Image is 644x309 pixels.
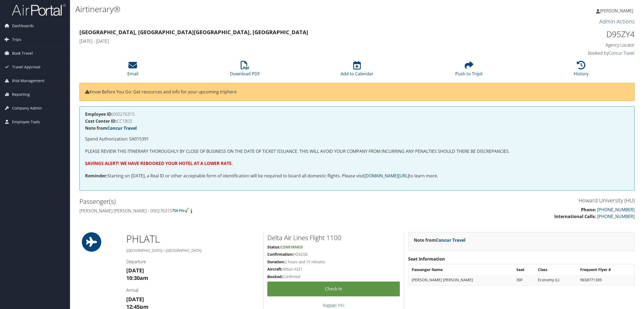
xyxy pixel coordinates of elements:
h1: D95ZY4 [502,29,635,40]
strong: Cost Center ID: [85,118,117,124]
h2: Passenger(s) [79,197,353,206]
td: Economy (L) [535,275,577,285]
a: Baggage Info [323,303,344,308]
strong: Duration: [267,259,285,264]
strong: Seat Information [408,256,445,262]
a: Add to Calendar [341,64,373,77]
a: Check-in [267,282,400,296]
span: Reporting [12,88,30,101]
span: Book Travel [12,47,33,60]
span: Dashboards [12,19,34,33]
strong: International Calls: [554,213,596,219]
h3: Howard University (HU) [361,197,635,204]
a: here [227,89,237,95]
strong: [GEOGRAPHIC_DATA], [GEOGRAPHIC_DATA] [GEOGRAPHIC_DATA], [GEOGRAPHIC_DATA] [79,29,308,36]
strong: Employee ID: [85,111,113,117]
h5: [GEOGRAPHIC_DATA] / [GEOGRAPHIC_DATA] [126,248,259,253]
a: [PHONE_NUMBER] [597,213,635,219]
th: Class [535,265,577,275]
h4: Departure [126,259,259,265]
h5: HZ42Q6 [267,252,400,257]
h5: Airbus A321 [267,266,400,272]
span: Risk Management [12,74,44,87]
h4: CC1803 [85,119,629,123]
th: Seat [514,265,535,275]
a: Concur Travel [436,237,465,243]
h5: 2 hours and 15 minutes [267,259,400,265]
span: Confirmed [280,244,303,250]
a: Push to Tripit [455,64,483,77]
span: [PERSON_NAME] [600,8,633,14]
h1: Airtinerary® [75,3,451,15]
h1: PHL ATL [126,232,259,246]
a: [PHONE_NUMBER] [597,207,635,213]
img: airportal-logo.png [12,3,66,16]
p: PLEASE REVIEW THIS ITINERARY THOROUGHLY BY CLOSE OF BUSINESS ON THE DATE OF TICKET ISSUANCE. THIS... [85,148,629,155]
h4: [DATE] - [DATE] [79,38,494,44]
th: Frequent Flyer # [577,265,634,275]
span: Employee Tools [12,115,40,129]
strong: [DATE] [126,267,144,274]
h4: 000276315 [85,112,629,116]
strong: [DATE] [126,296,144,303]
a: [PERSON_NAME] [596,3,639,19]
strong: Note from [85,125,137,131]
a: Download PDF [230,64,260,77]
h2: Delta Air Lines Flight 1100 [267,233,400,242]
strong: Booked: [267,274,283,279]
strong: Confirmation: [267,252,293,257]
th: Passenger Name [409,265,513,275]
p: Spend Authorization: SA015391 [85,136,629,143]
strong: SAVINGS ALERT! WE HAVE REBOOKED YOUR HOTEL AT A LOWER RATE. [85,160,233,166]
h4: [PERSON_NAME] [PERSON_NAME] - 000276315 [79,208,353,214]
img: tsa-precheck.png [172,208,190,213]
p: Know Before You Go: Get resources and info for your upcoming trip [85,89,629,96]
a: Concur Travel [107,125,137,131]
strong: Status: [267,244,280,250]
span: Company Admin [12,101,42,115]
span: Trips [12,33,21,46]
a: Admin Actions [599,18,635,25]
a: Email [127,64,138,77]
strong: Phone: [581,207,596,213]
td: 30F [514,275,535,285]
p: Starting on [DATE], a Real ID or other acceptable form of identification will be required to boar... [85,173,629,180]
strong: 10:30am [126,274,148,282]
a: [DOMAIN_NAME][URL] [364,173,409,179]
a: Concur Travel [608,50,635,56]
h4: Arrival [126,287,259,293]
strong: Note from [414,237,465,243]
td: 9658771309 [577,275,634,285]
a: History [574,64,589,77]
h4: Booked by [502,50,635,56]
strong: Aircraft: [267,266,282,272]
strong: Reminder: [85,173,107,179]
span: Travel Approval [12,60,40,74]
h5: Confirmed [267,274,400,279]
td: [PERSON_NAME] [PERSON_NAME] [409,275,513,285]
h4: Agency Locator [502,42,635,48]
